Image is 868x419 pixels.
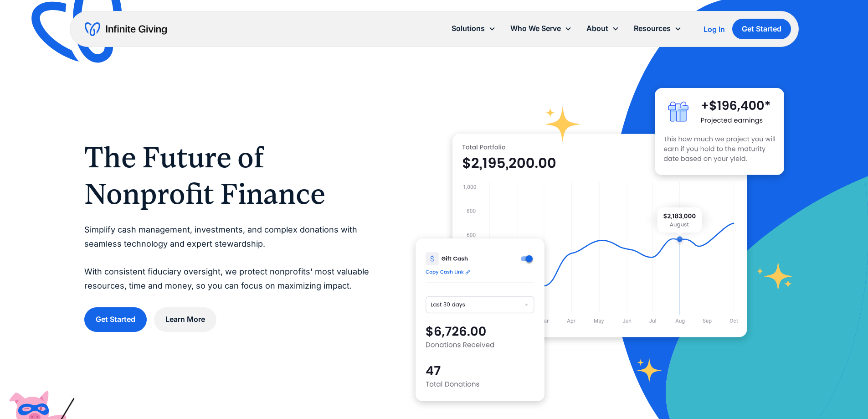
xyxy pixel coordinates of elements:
div: Resources [634,22,671,35]
div: Solutions [452,22,485,35]
div: Who We Serve [503,19,579,38]
div: About [579,19,627,38]
p: Simplify cash management, investments, and complex donations with seamless technology and expert ... [84,223,379,293]
div: Resources [627,19,689,38]
img: fundraising star [756,262,793,290]
div: Solutions [444,19,503,38]
img: nonprofit donation platform [452,134,747,337]
a: home [85,22,167,36]
div: Who We Serve [510,22,561,35]
h1: The Future of Nonprofit Finance [84,139,379,212]
div: About [586,22,608,35]
a: Log In [704,24,725,35]
img: donation software for nonprofits [416,238,544,401]
a: Get Started [84,307,147,331]
a: Learn More [154,307,216,331]
div: Log In [704,26,725,33]
a: Get Started [732,19,791,39]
